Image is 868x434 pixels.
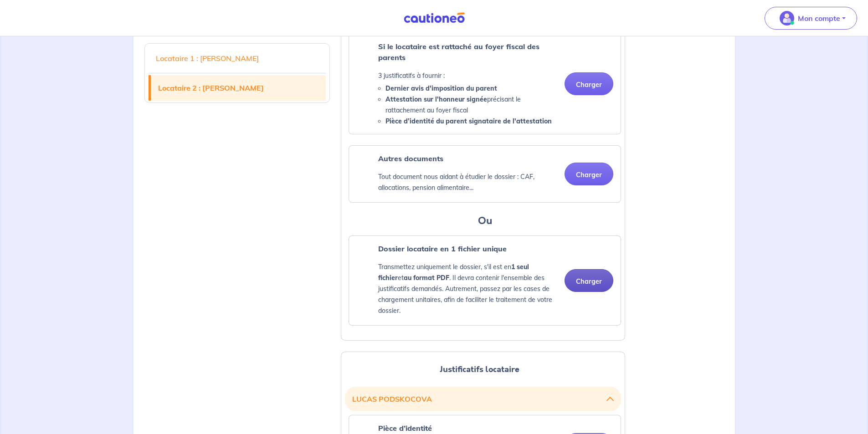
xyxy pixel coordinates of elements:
[378,244,507,253] strong: Dossier locataire en 1 fichier unique
[404,274,449,282] strong: au format PDF
[378,154,443,163] strong: Autres documents
[349,235,621,326] div: categoryName: profile, userCategory: cdi-without-trial
[151,75,326,101] a: Locataire 2 : [PERSON_NAME]
[385,94,557,116] li: précisant le rattachement au foyer fiscal
[349,33,621,134] div: categoryName: parental-tax-assessment, userCategory: cdi-without-trial
[378,70,557,81] p: 3 justificatifs à fournir :
[378,171,557,193] p: Tout document nous aidant à étudier le dossier : CAF, allocations, pension alimentaire...
[440,363,519,375] span: Justificatifs locataire
[149,46,326,71] a: Locataire 1 : [PERSON_NAME]
[349,145,621,203] div: categoryName: other, userCategory: cdi-without-trial
[765,7,857,30] button: illu_account_valid_menu.svgMon compte
[565,269,613,292] button: Charger
[400,12,468,24] img: Cautioneo
[798,13,840,24] p: Mon compte
[565,72,613,95] button: Charger
[349,214,621,228] h3: Ou
[385,84,497,92] strong: Dernier avis d'imposition du parent
[352,390,614,408] button: LUCAS PODSKOCOVA
[385,95,487,103] strong: Attestation sur l'honneur signée
[385,117,552,125] strong: Pièce d’identité du parent signataire de l'attestation
[378,261,557,316] p: Transmettez uniquement le dossier, s'il est en et . Il devra contenir l'ensemble des justificatif...
[780,11,794,26] img: illu_account_valid_menu.svg
[378,424,432,433] strong: Pièce d’identité
[565,163,613,185] button: Charger
[378,42,539,62] strong: Si le locataire est rattaché au foyer fiscal des parents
